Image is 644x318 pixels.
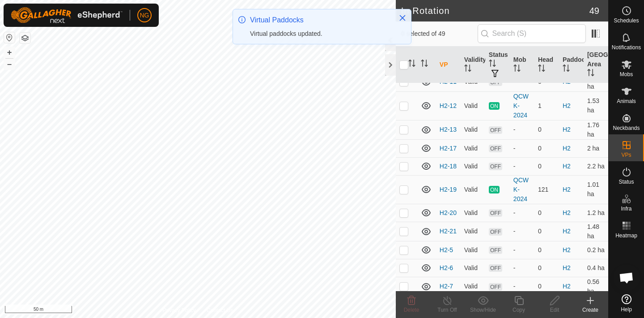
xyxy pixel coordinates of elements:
[563,163,571,170] a: H2
[615,233,637,238] span: Heatmap
[440,228,457,235] a: H2-21
[440,102,457,109] a: H2-12
[513,176,531,204] div: QCWK-2024
[513,92,531,120] div: QCWK-2024
[534,175,559,204] td: 121
[534,241,559,259] td: 0
[489,246,502,254] span: OFF
[489,145,502,152] span: OFF
[584,241,608,259] td: 0.2 ha
[584,175,608,204] td: 1.01 ha
[489,78,502,86] span: OFF
[464,66,471,73] p-sorticon: Activate to sort
[613,264,640,291] div: Open chat
[162,306,196,314] a: Privacy Policy
[584,259,608,277] td: 0.4 ha
[563,66,570,73] p-sorticon: Activate to sort
[461,139,485,157] td: Valid
[465,306,501,314] div: Show/Hide
[614,18,639,23] span: Schedules
[489,283,502,291] span: OFF
[440,145,457,152] a: H2-17
[534,259,559,277] td: 0
[559,47,584,83] th: Paddock
[621,152,631,158] span: VPs
[620,72,633,77] span: Mobs
[461,222,485,241] td: Valid
[612,45,641,50] span: Notifications
[584,204,608,222] td: 1.2 ha
[489,163,502,170] span: OFF
[440,186,457,193] a: H2-19
[440,126,457,133] a: H2-13
[563,283,571,290] a: H2
[436,47,461,83] th: VP
[429,306,465,314] div: Turn Off
[401,29,478,39] span: 0 selected of 49
[584,157,608,175] td: 2.2 ha
[619,179,634,185] span: Status
[513,282,531,291] div: -
[534,157,559,175] td: 0
[461,175,485,204] td: Valid
[461,47,485,83] th: Validity
[404,307,419,313] span: Delete
[584,277,608,296] td: 0.56 ha
[461,91,485,120] td: Valid
[207,306,233,314] a: Contact Us
[534,47,559,83] th: Head
[489,102,500,110] span: ON
[534,222,559,241] td: 0
[513,144,531,153] div: -
[563,209,571,216] a: H2
[20,33,30,43] button: Map Layers
[513,162,531,171] div: -
[584,120,608,139] td: 1.76 ha
[617,99,636,104] span: Animals
[563,228,571,235] a: H2
[513,208,531,218] div: -
[563,102,571,109] a: H2
[4,47,15,58] button: +
[440,209,457,216] a: H2-20
[461,259,485,277] td: Valid
[408,61,415,68] p-sorticon: Activate to sort
[563,264,571,271] a: H2
[563,145,571,152] a: H2
[489,186,500,193] span: ON
[513,125,531,134] div: -
[485,47,510,83] th: Status
[489,126,502,134] span: OFF
[440,246,453,254] a: H2-5
[478,24,586,43] input: Search (S)
[513,245,531,255] div: -
[489,209,502,217] span: OFF
[440,163,457,170] a: H2-18
[609,291,644,316] a: Help
[621,307,632,312] span: Help
[461,277,485,296] td: Valid
[250,29,390,39] div: Virtual paddocks updated.
[489,264,502,272] span: OFF
[401,5,589,16] h2: In Rotation
[4,59,15,69] button: –
[461,157,485,175] td: Valid
[589,4,599,17] span: 49
[510,47,534,83] th: Mob
[538,66,545,73] p-sorticon: Activate to sort
[140,11,149,20] span: NG
[461,204,485,222] td: Valid
[421,61,428,68] p-sorticon: Activate to sort
[250,15,390,26] div: Virtual Paddocks
[489,228,502,236] span: OFF
[489,61,496,68] p-sorticon: Activate to sort
[534,120,559,139] td: 0
[534,91,559,120] td: 1
[440,264,453,271] a: H2-6
[584,139,608,157] td: 2 ha
[534,277,559,296] td: 0
[621,206,631,211] span: Infra
[534,139,559,157] td: 0
[513,263,531,273] div: -
[563,186,571,193] a: H2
